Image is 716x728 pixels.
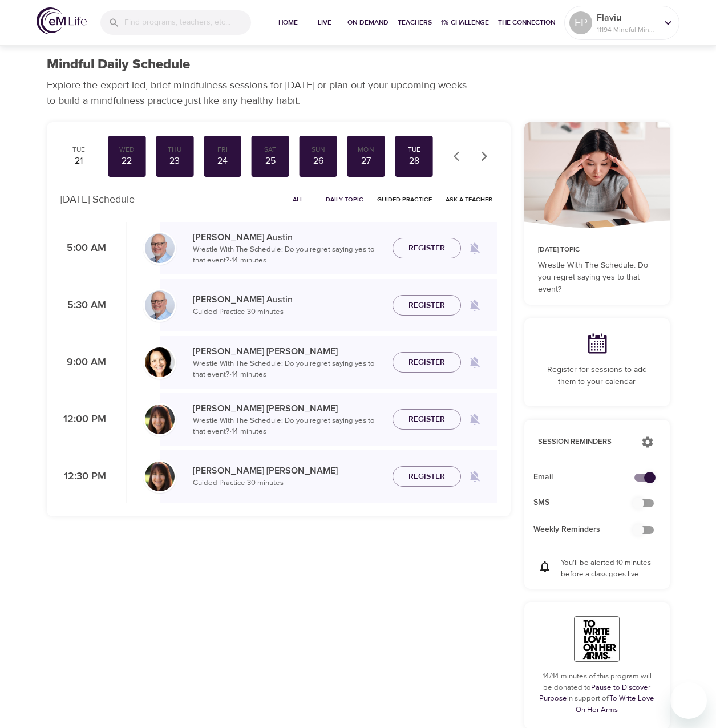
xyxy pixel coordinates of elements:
[400,155,428,168] div: 28
[347,17,389,29] span: On-Demand
[193,402,383,415] p: [PERSON_NAME] [PERSON_NAME]
[533,471,642,483] span: Email
[461,406,488,433] span: Remind me when a class goes live every Tuesday at 12:00 PM
[398,17,432,29] span: Teachers
[64,155,93,168] div: 21
[193,345,383,358] p: [PERSON_NAME] [PERSON_NAME]
[408,470,445,484] span: Register
[145,290,175,320] img: Jim_Austin_Headshot_min.jpg
[208,155,237,168] div: 24
[538,260,656,296] p: Wrestle With The Schedule: Do you regret saying yes to that event?
[408,298,445,313] span: Register
[304,155,333,168] div: 26
[539,683,650,703] a: Pause to Discover Purpose
[576,694,654,714] a: To Write Love On Her Arms
[60,355,106,370] p: 9:00 AM
[60,412,106,427] p: 12:00 PM
[533,497,642,509] span: SMS
[47,78,475,108] p: Explore the expert-led, brief mindfulness sessions for [DATE] or plan out your upcoming weeks to ...
[193,244,383,266] p: Wrestle With The Schedule: Do you regret saying yes to that event? · 14 minutes
[498,17,555,29] span: The Connection
[37,7,87,34] img: logo
[461,234,488,262] span: Remind me when a class goes live every Tuesday at 5:00 AM
[597,11,657,25] p: Flaviu
[64,145,93,155] div: Tue
[352,145,381,155] div: Mon
[193,306,383,318] p: Guided Practice · 30 minutes
[326,194,363,205] span: Daily Topic
[193,230,383,244] p: [PERSON_NAME] Austin
[145,405,175,434] img: Andrea_Lieberstein-min.jpg
[670,682,707,719] iframe: Button to launch messaging window
[304,145,333,155] div: Sun
[538,436,630,448] p: Session Reminders
[193,293,383,306] p: [PERSON_NAME] Austin
[393,238,461,259] button: Register
[569,11,592,34] div: FP
[441,17,489,29] span: 1% Challenge
[160,145,189,155] div: Thu
[208,145,237,155] div: Fri
[193,464,383,478] p: [PERSON_NAME] [PERSON_NAME]
[193,478,383,489] p: Guided Practice · 30 minutes
[193,358,383,381] p: Wrestle With The Schedule: Do you regret saying yes to that event? · 14 minutes
[145,233,175,263] img: Jim_Austin_Headshot_min.jpg
[256,155,285,168] div: 25
[60,469,106,484] p: 12:30 PM
[124,10,251,35] input: Find programs, teachers, etc...
[47,56,190,73] h1: Mindful Daily Schedule
[393,466,461,487] button: Register
[280,191,317,208] button: All
[446,194,492,205] span: Ask a Teacher
[256,145,285,155] div: Sat
[160,155,189,168] div: 23
[352,155,381,168] div: 27
[461,292,488,319] span: Remind me when a class goes live every Tuesday at 5:30 AM
[400,145,428,155] div: Tue
[285,194,312,205] span: All
[193,415,383,438] p: Wrestle With The Schedule: Do you regret saying yes to that event? · 14 minutes
[408,412,445,427] span: Register
[393,352,461,373] button: Register
[408,241,445,256] span: Register
[145,347,175,377] img: Laurie_Weisman-min.jpg
[597,25,657,35] p: 11194 Mindful Minutes
[408,355,445,370] span: Register
[377,194,432,205] span: Guided Practice
[461,463,488,490] span: Remind me when a class goes live every Tuesday at 12:30 PM
[60,298,106,313] p: 5:30 AM
[393,409,461,430] button: Register
[373,191,436,208] button: Guided Practice
[561,557,656,580] p: You'll be alerted 10 minutes before a class goes live.
[441,191,497,208] button: Ask a Teacher
[538,245,656,255] p: [DATE] Topic
[311,17,338,29] span: Live
[112,155,141,168] div: 22
[60,192,135,207] p: [DATE] Schedule
[60,241,106,256] p: 5:00 AM
[538,364,656,388] p: Register for sessions to add them to your calendar
[461,349,488,376] span: Remind me when a class goes live every Tuesday at 9:00 AM
[533,524,642,536] span: Weekly Reminders
[274,17,302,29] span: Home
[393,295,461,316] button: Register
[112,145,141,155] div: Wed
[538,671,656,715] p: 14/14 minutes of this program will be donated to in support of
[145,462,175,491] img: Andrea_Lieberstein-min.jpg
[321,191,368,208] button: Daily Topic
